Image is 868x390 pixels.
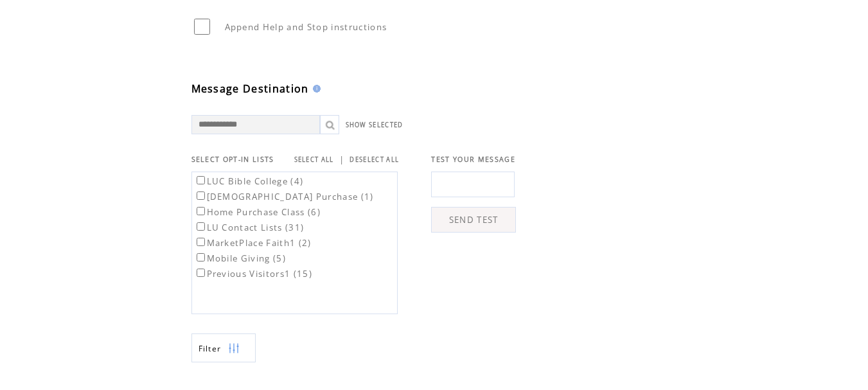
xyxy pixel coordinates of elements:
[294,155,334,164] a: SELECT ALL
[194,175,304,187] label: LUC Bible College (4)
[197,269,205,277] input: Previous Visitors1 (15)
[197,253,205,261] input: Mobile Giving (5)
[431,207,516,233] a: SEND TEST
[194,237,312,249] label: MarketPlace Faith1 (2)
[197,191,205,200] input: [DEMOGRAPHIC_DATA] Purchase (1)
[197,176,205,184] input: LUC Bible College (4)
[194,206,321,218] label: Home Purchase Class (6)
[197,207,205,215] input: Home Purchase Class (6)
[228,334,240,363] img: filters.png
[197,222,205,231] input: LU Contact Lists (31)
[309,85,321,93] img: help.gif
[346,121,403,129] a: SHOW SELECTED
[194,191,374,202] label: [DEMOGRAPHIC_DATA] Purchase (1)
[339,154,344,165] span: |
[191,82,309,96] span: Message Destination
[194,253,287,264] label: Mobile Giving (5)
[225,21,387,33] span: Append Help and Stop instructions
[197,238,205,246] input: MarketPlace Faith1 (2)
[350,155,399,164] a: DESELECT ALL
[194,222,305,233] label: LU Contact Lists (31)
[199,343,222,354] span: Show filters
[191,333,256,362] a: Filter
[194,268,313,279] label: Previous Visitors1 (15)
[191,155,274,164] span: SELECT OPT-IN LISTS
[431,155,515,164] span: TEST YOUR MESSAGE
